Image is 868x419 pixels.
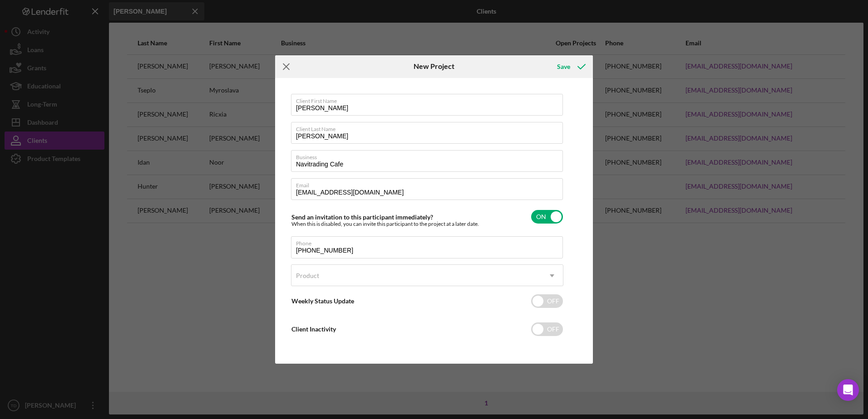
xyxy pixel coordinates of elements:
[296,122,563,132] label: Client Last Name
[296,94,563,104] label: Client First Name
[557,58,570,76] div: Save
[291,325,336,333] label: Client Inactivity
[291,213,433,221] label: Send an invitation to this participant immediately?
[296,272,319,279] div: Product
[291,221,479,227] div: When this is disabled, you can invite this participant to the project at a later date.
[296,151,563,161] label: Business
[291,297,354,305] label: Weekly Status Update
[296,179,563,189] label: Email
[296,237,563,247] label: Phone
[414,62,454,70] h6: New Project
[837,379,859,401] div: Open Intercom Messenger
[548,58,593,76] button: Save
